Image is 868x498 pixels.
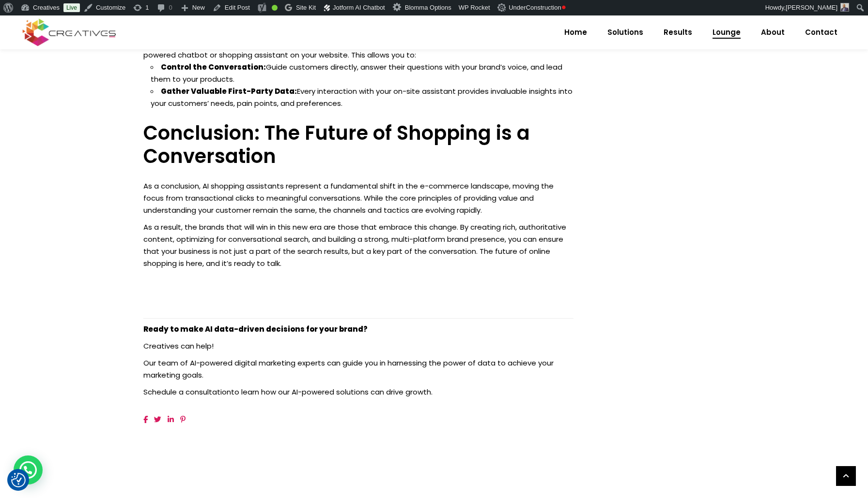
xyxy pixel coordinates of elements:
[143,386,573,398] p: to learn how our AI-powered solutions can drive growth.
[497,3,507,12] img: Creatives | Beyond the Search Bar: How AI Shopping Assistants Are Rewriting the Rules of E-commerce
[63,3,80,12] a: Live
[713,20,741,45] span: Lounge
[653,20,702,45] a: Results
[151,85,573,109] li: Every interaction with your on-site assistant provides invaluable insights into your customers’ n...
[161,86,297,96] strong: Gather Valuable First-Party Data:
[664,20,692,45] span: Results
[751,20,795,45] a: About
[143,221,573,269] p: As a result, the brands that will win in this new era are those that embrace this change. By crea...
[272,5,278,11] div: Good
[151,61,573,85] li: Guide customers directly, answer their questions with your brand’s voice, and lead them to your p...
[786,4,837,11] span: [PERSON_NAME]
[143,121,573,168] h3: Conclusion: The Future of Shopping is a Conversation
[607,20,643,45] span: Solutions
[554,20,597,45] a: Home
[154,414,161,425] a: link
[14,455,43,484] div: WhatsApp contact
[143,340,573,352] p: Creatives can help!
[161,62,266,72] strong: Control the Conversation:
[143,414,148,425] a: link
[761,20,785,45] span: About
[20,17,118,47] img: Creatives
[143,180,573,216] p: As a conclusion, AI shopping assistants represent a fundamental shift in the e-commerce landscape...
[840,3,849,12] img: Creatives | Beyond the Search Bar: How AI Shopping Assistants Are Rewriting the Rules of E-commerce
[143,357,573,381] p: Our team of AI-powered digital marketing experts can guide you in harnessing the power of data to...
[11,473,26,487] button: Consent Preferences
[168,414,174,425] a: link
[143,387,231,397] a: Schedule a consultation
[564,20,587,45] span: Home
[296,4,316,11] span: Site Kit
[702,20,751,45] a: Lounge
[143,324,368,334] strong: Ready to make AI data-driven decisions for your brand?
[597,20,653,45] a: Solutions
[805,20,837,45] span: Contact
[836,466,856,486] a: link
[11,473,26,487] img: Revisit consent button
[180,414,186,425] a: link
[143,37,573,109] li: Don’t just optimize for external assistants; consider implementing your own AI-powered chatbot or...
[795,20,848,45] a: Contact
